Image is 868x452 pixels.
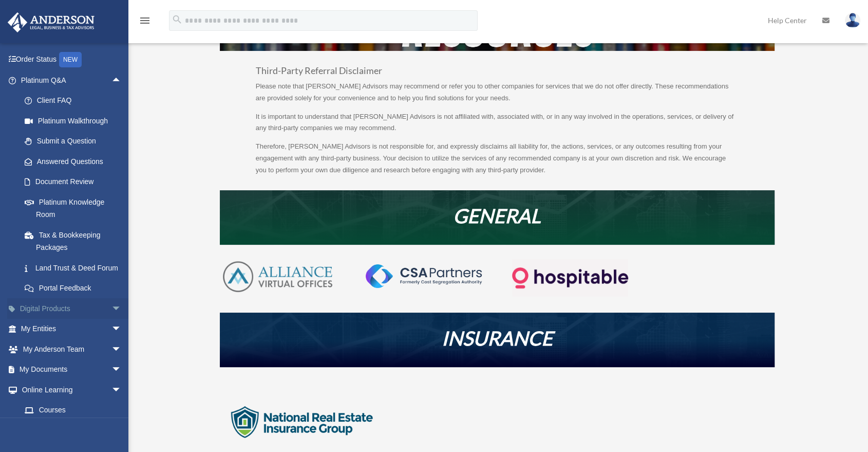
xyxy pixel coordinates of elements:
[7,339,137,359] a: My Anderson Teamarrow_drop_down
[139,14,151,27] i: menu
[7,359,137,380] a: My Documentsarrow_drop_down
[220,259,335,294] img: AVO-logo-1-color
[256,111,739,141] p: It is important to understand that [PERSON_NAME] Advisors is not affiliated with, associated with...
[7,298,137,319] a: Digital Productsarrow_drop_down
[111,339,132,360] span: arrow_drop_down
[111,70,132,91] span: arrow_drop_up
[512,259,628,297] img: Logo-transparent-dark
[14,111,137,131] a: Platinum Walkthrough
[139,18,151,27] a: menu
[59,52,82,67] div: NEW
[7,49,137,70] a: Order StatusNEW
[256,141,739,176] p: Therefore, [PERSON_NAME] Advisors is not responsible for, and expressly disclaims all liability f...
[14,225,137,258] a: Tax & Bookkeeping Packages
[366,264,481,288] img: CSA-partners-Formerly-Cost-Segregation-Authority
[14,258,137,278] a: Land Trust & Deed Forum
[256,81,739,111] p: Please note that [PERSON_NAME] Advisors may recommend or refer you to other companies for service...
[845,13,860,28] img: User Pic
[111,379,132,401] span: arrow_drop_down
[14,278,137,299] a: Portal Feedback
[7,379,137,400] a: Online Learningarrow_drop_down
[14,400,137,421] a: Courses
[5,12,98,32] img: Anderson Advisors Platinum Portal
[172,14,183,25] i: search
[256,66,739,81] h3: Third-Party Referral Disclaimer
[442,326,553,350] em: INSURANCE
[14,91,137,111] a: Client FAQ
[111,319,132,340] span: arrow_drop_down
[14,172,137,192] a: Document Review
[14,151,137,172] a: Answered Questions
[111,298,132,319] span: arrow_drop_down
[111,359,132,381] span: arrow_drop_down
[14,131,137,152] a: Submit a Question
[453,204,541,227] em: GENERAL
[7,319,137,339] a: My Entitiesarrow_drop_down
[7,70,137,91] a: Platinum Q&Aarrow_drop_up
[14,192,137,225] a: Platinum Knowledge Room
